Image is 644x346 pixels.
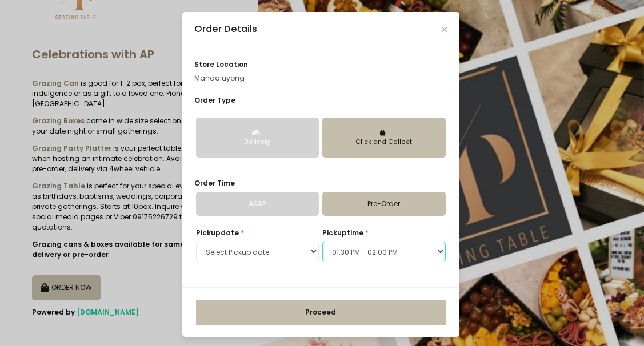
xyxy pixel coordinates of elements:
[194,59,248,69] span: store location
[194,73,447,83] p: Mandaluyong
[322,228,363,238] span: pickup time
[196,192,319,216] a: ASAP
[322,118,446,158] button: Click and Collect
[194,22,257,37] div: Order Details
[330,138,438,147] div: Click and Collect
[194,95,235,105] span: Order Type
[322,192,446,216] a: Pre-Order
[194,178,235,188] span: Order Time
[196,228,239,238] span: Pickup date
[196,300,446,325] button: Proceed
[442,27,447,33] button: Close
[196,118,319,158] button: Delivery
[203,138,312,147] div: Delivery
